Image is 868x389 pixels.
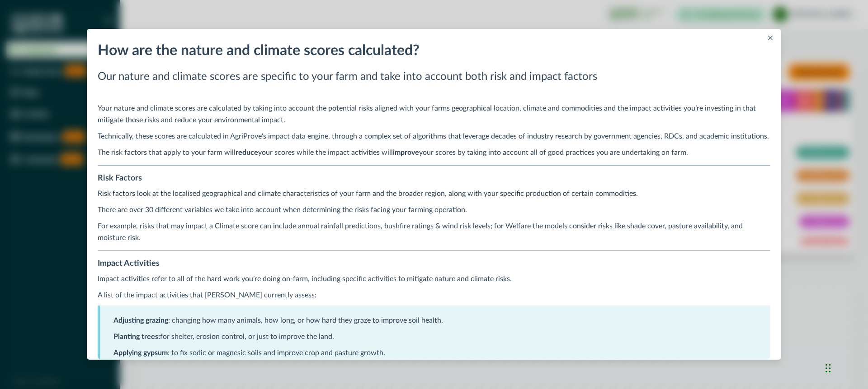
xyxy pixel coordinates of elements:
span: How are the nature and climate scores calculated? [98,43,420,58]
strong: improve [393,149,419,156]
p: Impact activities refer to all of the hard work you’re doing on-farm, including specific activiti... [98,273,770,285]
strong: Planting trees: [113,333,160,340]
p: A list of the impact activities that [PERSON_NAME] currently assess: [98,289,770,301]
h2: Our nature and climate scores are specific to your farm and take into account both risk and impac... [98,69,770,84]
p: for shelter, erosion control, or just to improve the land. [113,331,757,343]
p: Technically, these scores are calculated in AgriProve's impact data engine, through a complex set... [98,130,770,142]
div: Drag [826,355,831,382]
iframe: Chat Widget [823,346,868,389]
strong: reduce [236,149,258,156]
p: Your nature and climate scores are calculated by taking into account the potential risks aligned ... [98,102,770,126]
p: Risk factors look at the localised geographical and climate characteristics of your farm and the ... [98,188,770,199]
h4: Impact Activities [98,258,770,269]
strong: Adjusting grazing [113,317,168,324]
p: There are over 30 different variables we take into account when determining the risks facing your... [98,204,770,216]
p: For example, risks that may impact a Climate score can include annual rainfall predictions, bushf... [98,220,770,244]
p: : to fix sodic or magnesic soils and improve crop and pasture growth. [113,347,757,359]
p: : changing how many animals, how long, or how hard they graze to improve soil health. [113,315,757,326]
p: The risk factors that apply to your farm will your scores while the impact activities will your s... [98,147,770,158]
strong: Applying gypsum [113,349,168,357]
strong: Risk Factors [98,174,142,182]
button: Close [765,32,776,43]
